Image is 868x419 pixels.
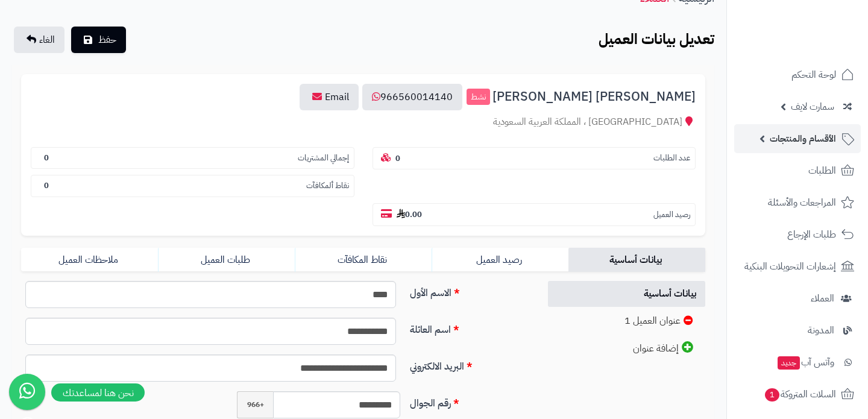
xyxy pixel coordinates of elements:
a: رصيد العميل [432,248,568,272]
a: Email [300,84,359,110]
label: الاسم الأول [405,281,535,300]
span: [PERSON_NAME] [PERSON_NAME] [492,90,696,104]
span: 1 [765,388,779,402]
span: المراجعات والأسئلة [768,194,836,211]
a: بيانات أساسية [548,281,705,307]
a: إشعارات التحويلات البنكية [734,252,861,281]
a: المراجعات والأسئلة [734,188,861,217]
span: طلبات الإرجاع [787,226,836,243]
div: [GEOGRAPHIC_DATA] ، المملكة العربية السعودية [31,115,696,129]
a: بيانات أساسية [568,248,705,272]
span: جديد [778,356,800,370]
a: لوحة التحكم [734,60,861,89]
span: المدونة [808,322,834,339]
span: الأقسام والمنتجات [770,130,836,147]
span: حفظ [98,33,116,47]
b: تعديل بيانات العميل [599,28,714,50]
a: الغاء [14,27,64,53]
span: سمارت لايف [791,98,834,115]
b: 0 [44,180,49,191]
label: اسم العائلة [405,318,535,337]
small: نقاط ألمكافآت [306,180,349,192]
a: الطلبات [734,156,861,185]
button: حفظ [71,27,126,53]
b: 0.00 [397,209,422,220]
a: المدونة [734,316,861,345]
span: لوحة التحكم [791,66,836,83]
a: 966560014140 [362,84,462,110]
a: نقاط المكافآت [295,248,432,272]
a: إضافة عنوان [548,335,705,362]
label: رقم الجوال [405,391,535,411]
span: العملاء [811,290,834,307]
span: وآتس آب [776,354,834,371]
b: 0 [44,152,49,163]
img: logo-2.png [786,34,857,59]
span: الطلبات [808,162,836,179]
span: السلات المتروكة [764,386,836,403]
a: العملاء [734,284,861,313]
a: السلات المتروكة1 [734,380,861,409]
span: الغاء [39,33,55,47]
small: نشط [467,89,490,106]
small: إجمالي المشتريات [298,153,349,164]
a: طلبات العميل [158,248,295,272]
span: +966 [237,391,273,418]
small: رصيد العميل [653,209,690,221]
a: طلبات الإرجاع [734,220,861,249]
label: البريد الالكتروني [405,354,535,374]
span: إشعارات التحويلات البنكية [744,258,836,275]
b: 0 [395,153,400,164]
small: عدد الطلبات [653,153,690,164]
a: عنوان العميل 1 [548,308,705,334]
a: ملاحظات العميل [21,248,158,272]
a: وآتس آبجديد [734,348,861,377]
